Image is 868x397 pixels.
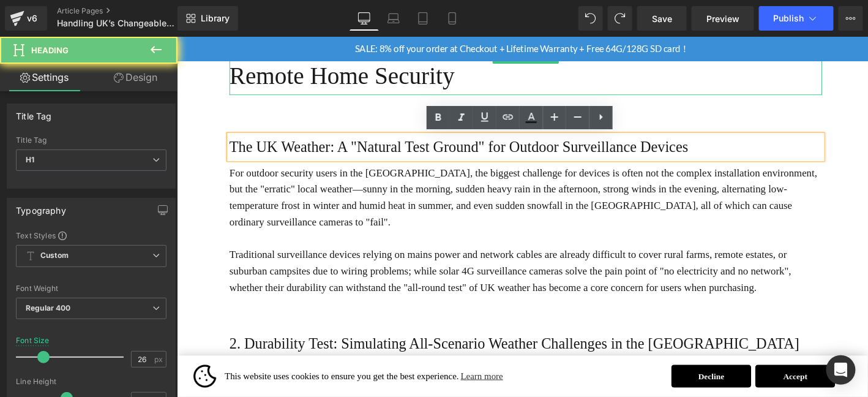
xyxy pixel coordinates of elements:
a: New Library [178,6,238,31]
div: Title Tag [16,136,166,145]
a: Learn more [302,355,352,373]
span: Save [652,12,672,25]
span: Close the cookie banner [715,360,723,368]
a: Preview [692,6,754,31]
a: Accept [620,352,706,376]
div: Typography [16,198,66,216]
span: Heading [351,14,384,29]
span: Preview [706,12,739,25]
div: Font Size [16,336,50,345]
a: Decline [530,352,616,376]
div: Open Intercom Messenger [826,355,856,385]
a: Expand / Collapse [397,14,410,29]
button: Undo [578,6,603,31]
a: Desktop [350,6,379,31]
div: v6 [24,10,40,26]
button: More [839,6,863,31]
a: Article Pages [57,6,198,16]
img: logo [18,352,42,376]
a: Tablet [408,6,438,31]
a: Laptop [379,6,408,31]
span: px [154,355,165,363]
p: For outdoor security users in the [GEOGRAPHIC_DATA], the biggest challenge for devices is often n... [56,137,692,208]
h1: The UK Weather: A "Natural Test Ground" for Outdoor Surveillance Devices [56,105,692,131]
b: H1 [26,155,34,164]
a: v6 [5,6,47,31]
div: Text Styles [16,230,166,240]
button: Redo [608,6,632,31]
span: Heading [31,45,69,55]
span: Library [201,13,230,24]
b: Custom [40,251,69,261]
a: Design [91,64,180,91]
b: Regular 400 [26,303,71,312]
div: Title Tag [16,104,52,121]
p: Traditional surveillance devices relying on mains power and network cables are already difficult ... [56,225,692,278]
h1: 2. Durability Test: Simulating All-Scenario Weather Challenges in the [GEOGRAPHIC_DATA] [56,317,692,342]
div: Line Height [16,377,166,386]
a: Mobile [438,6,467,31]
span: This website uses cookies to ensure you get the best experience. [51,355,520,373]
span: Handling UK’s Changeable Weather: Durability Tests of Solar 4G Surveillance Cameras [57,18,174,28]
div: Font Weight [16,284,166,293]
span: Publish [774,13,804,23]
button: Publish [759,6,834,31]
